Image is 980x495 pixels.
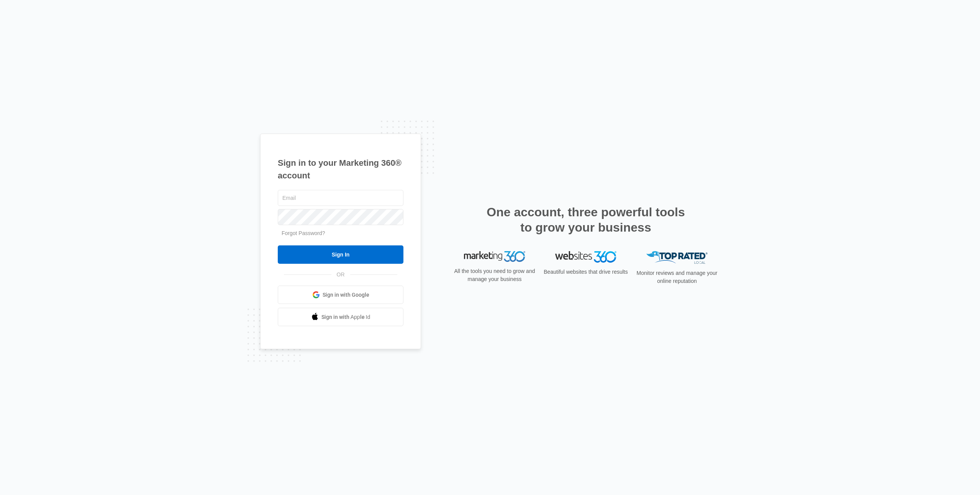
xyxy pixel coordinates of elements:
[278,190,403,206] input: Email
[331,271,350,279] span: OR
[282,230,325,236] a: Forgot Password?
[452,267,538,283] p: All the tools you need to grow and manage your business
[634,269,720,285] p: Monitor reviews and manage your online reputation
[543,268,629,276] p: Beautiful websites that drive results
[321,313,370,321] span: Sign in with Apple Id
[278,245,403,264] input: Sign In
[278,157,403,182] h1: Sign in to your Marketing 360® account
[484,204,687,235] h2: One account, three powerful tools to grow your business
[464,251,525,262] img: Marketing 360
[278,308,403,326] a: Sign in with Apple Id
[323,291,369,299] span: Sign in with Google
[646,251,708,264] img: Top Rated Local
[278,286,403,304] a: Sign in with Google
[555,251,616,262] img: Websites 360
